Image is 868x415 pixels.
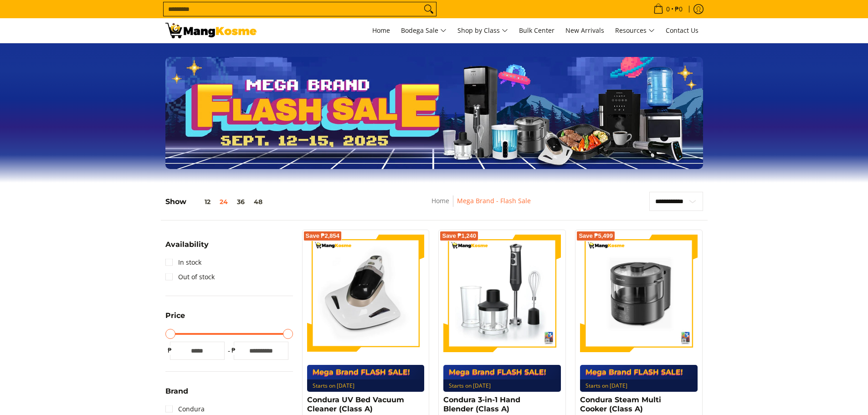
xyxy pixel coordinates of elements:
[615,25,655,36] span: Resources
[165,23,257,38] img: MANG KOSME MEGA BRAND FLASH SALE: September 12-15, 2025 l Mang Kosme
[666,26,699,35] span: Contact Us
[457,25,508,36] span: Shop by Class
[307,235,425,352] img: Condura UV Bed Vacuum Cleaner (Class A)
[368,18,395,43] a: Home
[165,388,188,395] span: Brand
[421,2,436,16] button: Search
[215,198,232,205] button: 24
[401,25,447,36] span: Bodega Sale
[651,4,685,14] span: •
[661,18,703,43] a: Contact Us
[519,26,555,35] span: Bulk Center
[232,198,249,205] button: 36
[561,18,609,43] a: New Arrivals
[565,26,604,35] span: New Arrivals
[165,312,185,326] summary: Open
[396,18,451,43] a: Bodega Sale
[165,241,209,248] span: Availability
[580,235,698,352] img: Condura Steam Multi Cooker (Class A)
[306,233,340,239] span: Save ₱2,854
[266,18,703,43] nav: Main Menu
[249,198,267,205] button: 48
[514,18,559,43] a: Bulk Center
[579,233,613,239] span: Save ₱5,499
[443,235,561,352] img: condura-hand-blender-front-full-what's-in-the-box-view-mang-kosme
[165,241,209,255] summary: Open
[229,346,238,355] span: ₱
[442,233,476,239] span: Save ₱1,240
[165,312,185,319] span: Price
[443,395,520,413] a: Condura 3-in-1 Hand Blender (Class A)
[186,198,215,205] button: 12
[165,270,215,284] a: Out of stock
[453,18,513,43] a: Shop by Class
[365,195,597,216] nav: Breadcrumbs
[673,6,684,12] span: ₱0
[580,395,661,413] a: Condura Steam Multi Cooker (Class A)
[372,26,390,35] span: Home
[611,18,659,43] a: Resources
[165,346,175,355] span: ₱
[165,197,267,206] h5: Show
[165,388,188,402] summary: Open
[665,6,671,12] span: 0
[457,196,531,205] a: Mega Brand - Flash Sale
[307,395,404,413] a: Condura UV Bed Vacuum Cleaner (Class A)
[431,196,449,205] a: Home
[165,255,201,270] a: In stock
